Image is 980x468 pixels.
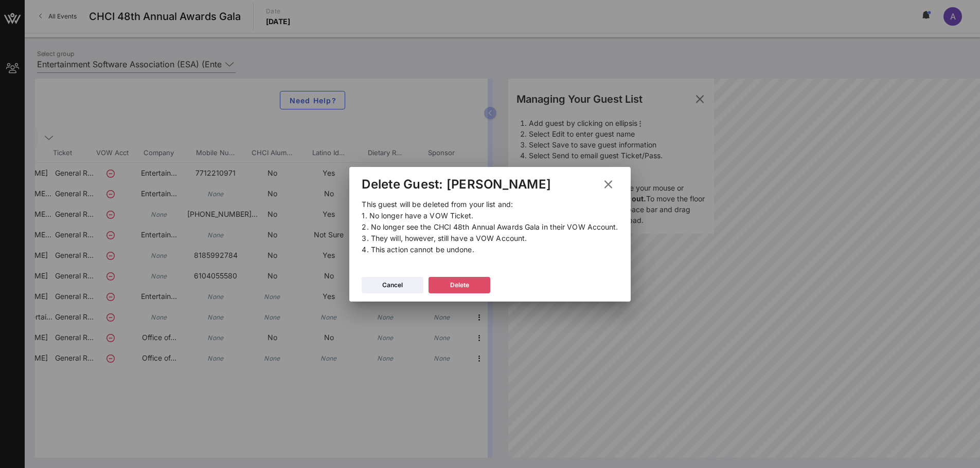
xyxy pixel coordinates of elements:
button: Delete [429,277,490,293]
div: Delete [450,280,469,290]
div: Cancel [382,280,403,290]
button: Cancel [362,277,423,293]
div: Delete Guest: [PERSON_NAME] [362,177,551,192]
p: This guest will be deleted from your list and: 1. No longer have a VOW Ticket. 2. No longer see t... [362,199,618,255]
